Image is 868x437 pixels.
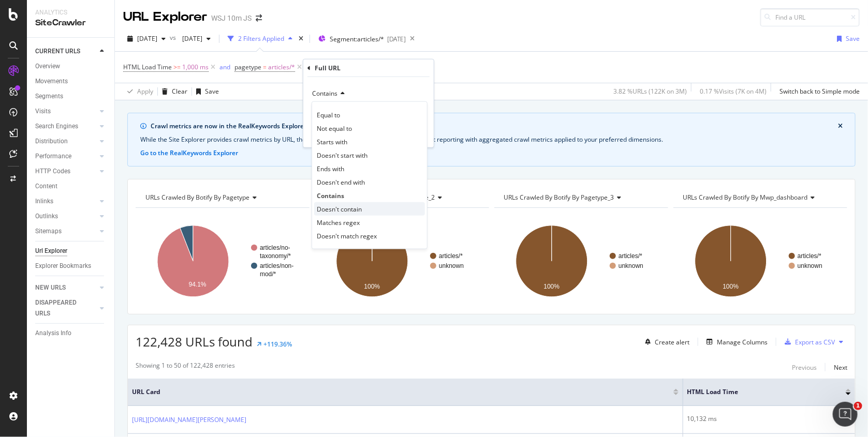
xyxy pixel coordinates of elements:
[136,333,253,350] span: 122,428 URLs found
[173,63,181,71] span: >=
[760,8,860,26] input: Find a URL
[613,87,687,96] div: 3.82 % URLs ( 122K on 3M )
[35,151,71,162] div: Performance
[317,191,344,200] span: Contains
[543,283,560,290] text: 100%
[234,63,261,71] span: pagetype
[317,110,340,119] span: Equal to
[700,87,767,96] div: 0.17 % Visits ( 7K on 4M )
[655,338,689,346] div: Create alert
[35,17,106,29] div: SiteCrawler
[681,189,838,206] h4: URLs Crawled By Botify By mwp_dashboard
[178,34,202,43] span: 2025 Aug. 23rd
[834,363,847,372] div: Next
[35,76,107,87] a: Movements
[673,216,847,306] div: A chart.
[224,31,297,47] button: 2 Filters Applied
[123,83,153,100] button: Apply
[779,87,860,96] div: Switch back to Simple mode
[387,35,406,43] div: [DATE]
[182,60,209,74] span: 1,000 ms
[835,119,845,133] button: close banner
[317,204,362,213] span: Doesn't contain
[35,61,107,72] a: Overview
[315,216,489,306] svg: A chart.
[158,83,187,100] button: Clear
[35,246,67,257] div: Url Explorer
[35,261,107,272] a: Explorer Bookmarks
[702,336,768,348] button: Manage Columns
[35,261,91,272] div: Explorer Bookmarks
[35,76,68,87] div: Movements
[619,252,642,260] text: articles/*
[140,135,843,144] div: While the Site Explorer provides crawl metrics by URL, the RealKeywords Explorer enables more rob...
[35,328,71,339] div: Analysis Info
[297,34,305,44] div: times
[172,87,187,96] div: Clear
[260,244,290,251] text: articles/no-
[307,129,340,139] button: Cancel
[35,226,97,237] a: Sitemaps
[35,136,97,147] a: Distribution
[35,166,70,177] div: HTTP Codes
[35,282,66,293] div: NEW URLS
[35,282,97,293] a: NEW URLS
[792,363,817,372] div: Previous
[35,196,97,207] a: Inlinks
[35,136,68,147] div: Distribution
[504,193,614,202] span: URLs Crawled By Botify By pagetype_3
[494,216,668,306] svg: A chart.
[317,218,360,227] span: Matches regex
[717,338,768,346] div: Manage Columns
[35,166,97,177] a: HTTP Codes
[178,31,215,47] button: [DATE]
[35,246,107,257] a: Url Explorer
[35,226,62,237] div: Sitemaps
[263,340,292,349] div: +119.36%
[687,387,830,397] span: HTML Load Time
[792,361,817,373] button: Previous
[189,281,207,288] text: 94.1%
[211,13,252,23] div: WSJ 10m JS
[35,91,63,102] div: Segments
[317,164,344,173] span: Ends with
[35,46,97,57] a: CURRENT URLS
[35,46,80,57] div: CURRENT URLS
[260,262,293,269] text: articles/non-
[132,415,246,425] a: [URL][DOMAIN_NAME][PERSON_NAME]
[798,262,822,269] text: unknown
[238,34,284,43] div: 2 Filters Applied
[143,189,300,206] h4: URLs Crawled By Botify By pagetype
[35,181,107,192] a: Content
[35,211,58,222] div: Outlinks
[781,334,835,350] button: Export as CSV
[317,177,365,186] span: Doesn't end with
[219,62,230,72] button: and
[35,196,53,207] div: Inlinks
[256,14,262,22] div: arrow-right-arrow-left
[723,283,739,290] text: 100%
[151,122,838,131] div: Crawl metrics are now in the RealKeywords Explorer
[833,402,858,427] iframe: Intercom live chat
[317,124,352,132] span: Not equal to
[35,181,57,192] div: Content
[775,83,860,100] button: Switch back to Simple mode
[502,189,659,206] h4: URLs Crawled By Botify By pagetype_3
[833,31,860,47] button: Save
[140,148,238,158] button: Go to the RealKeywords Explorer
[35,151,97,162] a: Performance
[137,34,157,43] span: 2025 Oct. 4th
[317,150,367,159] span: Doesn't start with
[192,83,219,100] button: Save
[260,270,276,278] text: mod/*
[136,216,310,306] svg: A chart.
[683,193,808,202] span: URLs Crawled By Botify By mwp_dashboard
[795,338,835,346] div: Export as CSV
[317,137,347,146] span: Starts with
[364,283,380,290] text: 100%
[35,121,78,132] div: Search Engines
[136,361,235,373] div: Showing 1 to 50 of 122,428 entries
